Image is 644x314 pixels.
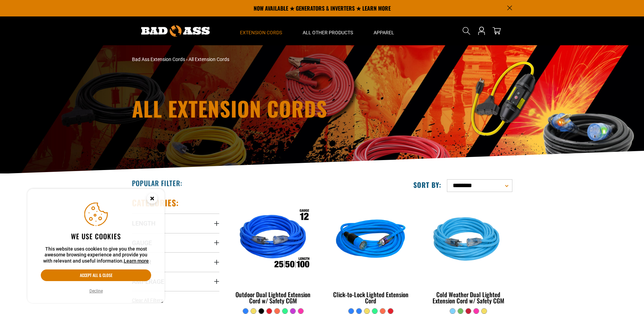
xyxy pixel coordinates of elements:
p: This website uses cookies to give you the most awesome browsing experience and provide you with r... [41,246,151,264]
h1: All Extension Cords [132,98,382,119]
span: Extension Cords [240,29,282,36]
span: All Extension Cords [189,57,229,62]
div: Cold Weather Dual Lighted Extension Cord w/ Safety CGM [425,291,512,304]
label: Sort by: [413,180,441,189]
summary: Apparel [363,16,404,45]
button: Accept all & close [41,269,151,281]
nav: breadcrumbs [132,56,382,63]
img: Bad Ass Extension Cords [141,25,210,37]
span: › [186,57,187,62]
h2: We use cookies [41,232,151,241]
img: Light Blue [425,201,512,280]
a: Outdoor Dual Lighted Extension Cord w/ Safety CGM Outdoor Dual Lighted Extension Cord w/ Safety CGM [230,197,317,308]
img: Outdoor Dual Lighted Extension Cord w/ Safety CGM [230,201,316,280]
summary: Length [132,214,219,233]
summary: Search [461,25,472,36]
a: Light Blue Cold Weather Dual Lighted Extension Cord w/ Safety CGM [425,197,512,308]
a: blue Click-to-Lock Lighted Extension Cord [327,197,414,308]
aside: Cookie Consent [27,189,165,303]
span: All Other Products [303,29,353,36]
summary: Gauge [132,233,219,252]
summary: Extension Cords [230,16,292,45]
div: Outdoor Dual Lighted Extension Cord w/ Safety CGM [230,291,317,304]
summary: Amperage [132,272,219,291]
summary: Color [132,252,219,271]
span: Apparel [374,29,394,36]
img: blue [328,201,414,280]
div: Click-to-Lock Lighted Extension Cord [327,291,414,304]
button: Decline [87,288,105,294]
a: Bad Ass Extension Cords [132,57,185,62]
a: Learn more [124,258,149,264]
summary: All Other Products [292,16,363,45]
h2: Popular Filter: [132,179,182,188]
